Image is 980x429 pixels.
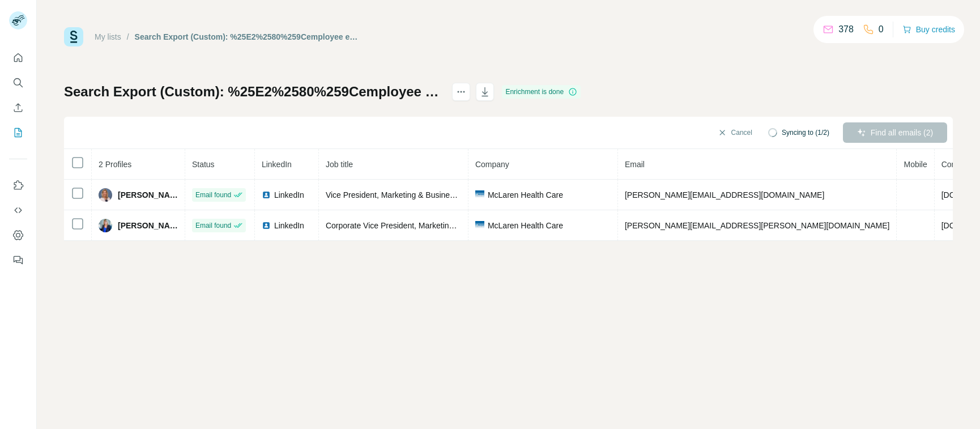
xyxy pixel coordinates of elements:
span: [PERSON_NAME] (. [118,189,178,201]
li: / [127,31,129,43]
img: LinkedIn logo [262,190,271,199]
span: McLaren Health Care [488,189,563,201]
span: Vice President, Marketing & Business Development [326,190,507,199]
img: Avatar [99,188,112,202]
button: Use Surfe on LinkedIn [9,175,27,196]
img: company-logo [475,221,484,230]
button: My lists [9,122,27,143]
img: Surfe Logo [64,27,83,46]
span: LinkedIn [262,160,292,169]
span: Job title [326,160,353,169]
button: Buy credits [902,22,955,37]
a: My lists [95,32,121,41]
div: Enrichment is done [502,85,581,99]
span: [PERSON_NAME][EMAIL_ADDRESS][DOMAIN_NAME] [625,190,824,199]
h1: Search Export (Custom): %25E2%2580%259Cemployee experience%25E2%2580%259D OR %25E2%2580%259Cworkp... [64,83,442,101]
img: Avatar [99,219,112,232]
span: Email found [195,190,231,200]
img: LinkedIn logo [262,221,271,230]
button: Use Surfe API [9,200,27,220]
button: Cancel [710,122,760,143]
span: [PERSON_NAME][EMAIL_ADDRESS][PERSON_NAME][DOMAIN_NAME] [625,221,890,230]
span: Mobile [904,160,927,169]
span: LinkedIn [274,189,304,201]
img: company-logo [475,190,484,199]
span: [PERSON_NAME] [118,220,178,231]
p: 0 [879,23,884,36]
p: 378 [838,23,854,36]
span: Corporate Vice President, Marketing and Business Development [326,221,552,230]
span: Syncing to (1/2) [782,128,829,138]
span: Company [475,160,509,169]
span: Email [625,160,645,169]
button: actions [452,83,470,101]
span: McLaren Health Care [488,220,563,231]
div: Search Export (Custom): %25E2%2580%259Cemployee experience%25E2%2580%259D OR %25E2%2580%259Cworkp... [135,31,360,43]
button: Quick start [9,48,27,68]
button: Search [9,73,27,93]
span: 2 Profiles [99,160,131,169]
span: Email found [195,220,231,231]
button: Dashboard [9,225,27,245]
span: Status [192,160,215,169]
span: LinkedIn [274,220,304,231]
button: Feedback [9,250,27,270]
button: Enrich CSV [9,97,27,118]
